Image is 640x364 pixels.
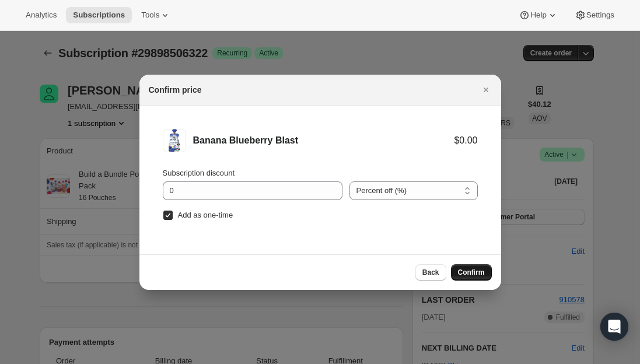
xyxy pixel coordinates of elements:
button: Confirm [451,264,492,281]
div: $0.00 [454,135,477,146]
span: Subscription discount [163,169,235,177]
span: Analytics [26,10,57,20]
button: Subscriptions [66,7,132,23]
span: Add as one-time [178,211,233,219]
div: Banana Blueberry Blast [193,135,454,146]
button: Analytics [19,7,64,23]
span: Subscriptions [73,10,125,20]
div: Open Intercom Messenger [600,313,628,341]
span: Tools [141,10,159,20]
button: Close [478,82,494,98]
span: Confirm [458,268,485,277]
button: Help [512,7,565,23]
button: Back [415,264,446,281]
img: Banana Blueberry Blast [163,129,186,152]
button: Settings [568,7,621,23]
button: Tools [134,7,178,23]
span: Help [530,10,546,20]
span: Back [422,268,439,277]
span: Settings [586,10,614,20]
h2: Confirm price [149,84,202,96]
